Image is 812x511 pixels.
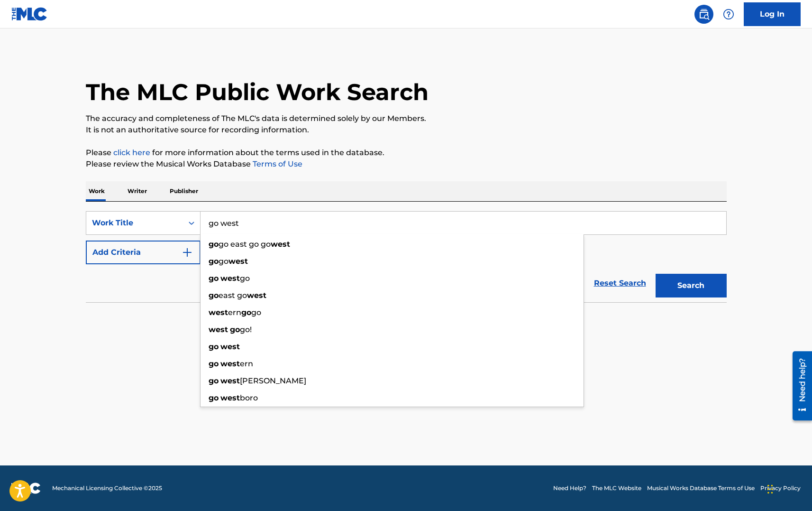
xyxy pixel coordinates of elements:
[209,342,219,351] strong: go
[228,257,248,266] strong: west
[209,393,219,402] strong: go
[592,484,641,492] a: The MLC Website
[240,325,252,334] span: go!
[228,308,241,317] span: ern
[220,393,240,402] strong: west
[247,291,266,300] strong: west
[694,5,713,24] a: Public Search
[723,9,734,20] img: help
[240,376,306,385] span: [PERSON_NAME]
[219,240,271,249] span: go east go go
[86,181,108,201] p: Work
[209,308,228,317] strong: west
[11,483,41,494] img: logo
[209,274,219,283] strong: go
[271,240,290,249] strong: west
[219,291,247,300] span: east go
[209,376,219,385] strong: go
[230,325,240,334] strong: go
[86,211,727,302] form: Search Form
[251,159,302,168] a: Terms of Use
[785,347,812,424] iframe: Resource Center
[86,124,727,136] p: It is not an authoritative source for recording information.
[209,257,219,266] strong: go
[167,181,201,201] p: Publisher
[209,325,228,334] strong: west
[182,247,193,258] img: 9d2ae6d4665cec9f34b9.svg
[220,342,240,351] strong: west
[240,274,250,283] span: go
[760,484,801,492] a: Privacy Policy
[86,113,727,124] p: The accuracy and completeness of The MLC's data is determined solely by our Members.
[86,147,727,158] p: Please for more information about the terms used in the database.
[219,257,228,266] span: go
[553,484,586,492] a: Need Help?
[220,274,240,283] strong: west
[240,359,253,368] span: ern
[589,273,651,294] a: Reset Search
[209,240,219,249] strong: go
[92,217,177,229] div: Work Title
[113,148,150,157] a: click here
[698,9,710,20] img: search
[220,376,240,385] strong: west
[251,308,261,317] span: go
[719,5,738,24] div: Help
[220,359,240,368] strong: west
[86,241,201,264] button: Add Criteria
[86,78,429,106] h1: The MLC Public Work Search
[11,7,48,21] img: MLC Logo
[86,158,727,170] p: Please review the Musical Works Database
[241,308,251,317] strong: go
[765,465,812,511] iframe: Chat Widget
[767,475,773,503] div: Drag
[656,274,727,297] button: Search
[209,359,219,368] strong: go
[125,181,150,201] p: Writer
[240,393,258,402] span: boro
[744,2,801,26] a: Log In
[647,484,755,492] a: Musical Works Database Terms of Use
[52,484,162,492] span: Mechanical Licensing Collective © 2025
[209,291,219,300] strong: go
